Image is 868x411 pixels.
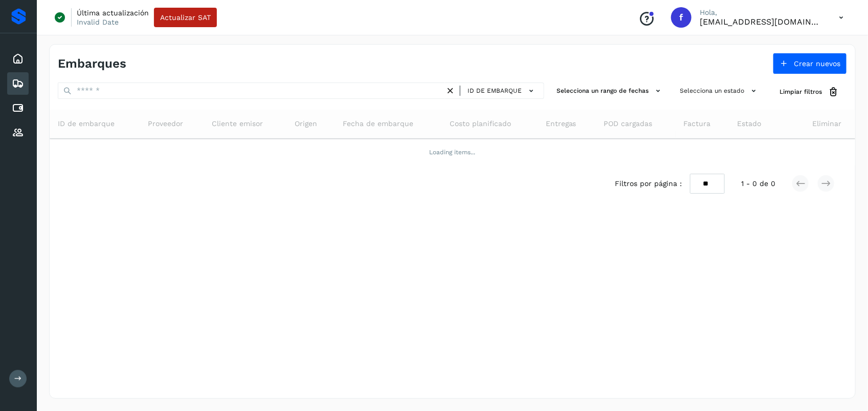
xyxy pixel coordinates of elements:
p: fepadilla@niagarawater.com [700,17,822,27]
span: Estado [737,118,761,129]
span: Origen [295,118,317,129]
p: Hola, [700,8,822,17]
span: ID de embarque [58,118,115,129]
button: Limpiar filtros [771,83,847,101]
span: POD cargadas [604,118,652,129]
div: Embarques [7,72,29,95]
span: Fecha de embarque [343,118,413,129]
span: Actualizar SAT [160,14,211,21]
button: ID de embarque [464,84,540,98]
h4: Embarques [58,56,126,71]
div: Cuentas por pagar [7,97,29,119]
span: Entregas [546,118,576,129]
div: Proveedores [7,121,29,144]
span: Cliente emisor [212,118,263,129]
button: Crear nuevos [773,53,847,74]
span: Costo planificado [450,118,511,129]
button: Selecciona un rango de fechas [552,83,667,99]
div: Inicio [7,48,29,70]
span: Factura [684,118,711,129]
p: Invalid Date [77,17,119,27]
span: ID de embarque [468,86,522,95]
button: Actualizar SAT [154,8,217,27]
span: Limpiar filtros [780,87,822,96]
td: Loading items... [50,139,855,166]
span: Crear nuevos [794,60,840,67]
span: Filtros por página : [615,178,682,189]
button: Selecciona un estado [676,83,763,99]
span: 1 - 0 de 0 [741,178,775,189]
p: Última actualización [77,8,149,17]
span: Proveedor [148,118,183,129]
span: Eliminar [813,118,842,129]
